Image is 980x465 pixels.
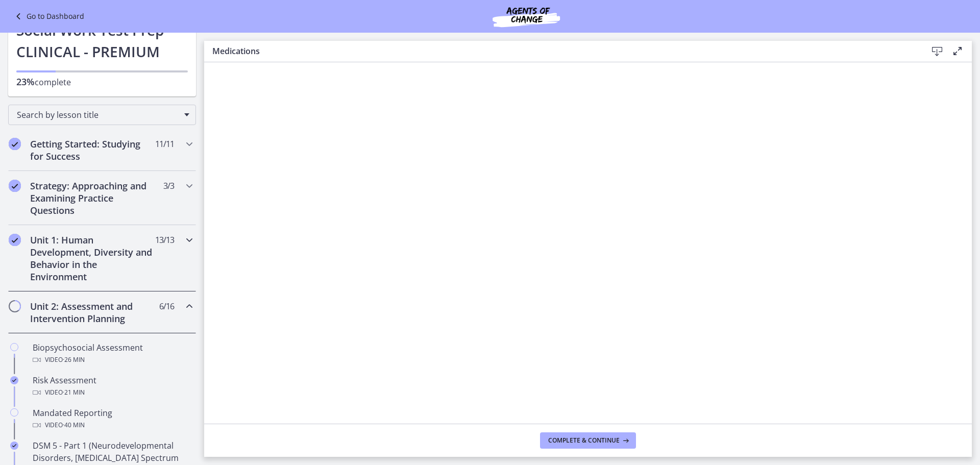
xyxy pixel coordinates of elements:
i: Completed [9,180,21,192]
i: Completed [9,234,21,246]
div: Risk Assessment [33,374,192,399]
span: Complete & continue [548,436,620,445]
div: Video [33,354,192,366]
span: 6 / 16 [159,300,174,312]
h2: Unit 1: Human Development, Diversity and Behavior in the Environment [30,234,155,283]
p: complete [16,76,188,88]
i: Completed [10,442,18,450]
span: 23% [16,76,35,88]
div: Search by lesson title [8,105,196,125]
i: Completed [9,138,21,150]
div: Video [33,386,192,399]
h2: Unit 2: Assessment and Intervention Planning [30,300,155,325]
a: Go to Dashboard [12,10,84,22]
h2: Getting Started: Studying for Success [30,138,155,162]
span: 13 / 13 [155,234,174,246]
span: Search by lesson title [17,109,179,120]
div: Video [33,419,192,431]
span: · 26 min [63,354,85,366]
span: 3 / 3 [163,180,174,192]
span: · 40 min [63,419,85,431]
h3: Medications [212,45,911,57]
i: Completed [10,376,18,384]
h2: Strategy: Approaching and Examining Practice Questions [30,180,155,216]
span: · 21 min [63,386,85,399]
img: Agents of Change [465,4,587,29]
div: Mandated Reporting [33,407,192,431]
span: 11 / 11 [155,138,174,150]
div: Biopsychosocial Assessment [33,341,192,366]
button: Complete & continue [540,432,636,449]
